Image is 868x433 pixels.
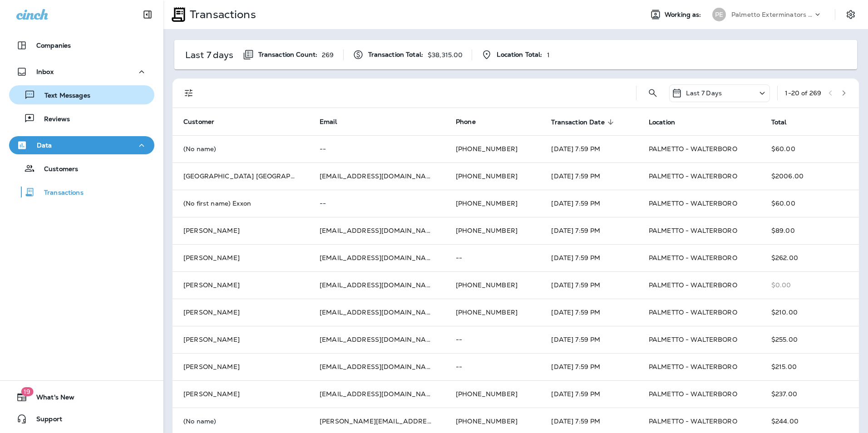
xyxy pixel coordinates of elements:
[540,162,637,190] td: [DATE] 7:59 PM
[428,51,463,59] p: $38,315.00
[760,380,859,408] td: $237.00
[760,217,859,244] td: $89.00
[540,353,637,380] td: [DATE] 7:59 PM
[27,394,74,404] span: What's New
[183,145,298,153] p: (No name)
[35,189,84,197] p: Transactions
[173,162,309,190] td: [GEOGRAPHIC_DATA] [GEOGRAPHIC_DATA] Fac
[309,162,445,190] td: [EMAIL_ADDRESS][DOMAIN_NAME]
[712,8,726,21] div: PE
[183,118,214,126] span: Customer
[320,200,434,207] p: --
[649,335,737,344] span: PALMETTO - WALTERBORO
[173,380,309,408] td: [PERSON_NAME]
[368,51,424,59] span: Transaction Total:
[9,159,154,178] button: Customers
[547,51,550,59] p: 1
[445,162,540,190] td: [PHONE_NUMBER]
[309,299,445,326] td: [EMAIL_ADDRESS][DOMAIN_NAME]
[445,217,540,244] td: [PHONE_NUMBER]
[173,326,309,353] td: [PERSON_NAME]
[21,387,33,396] span: 19
[649,281,737,289] span: PALMETTO - WALTERBORO
[649,254,737,262] span: PALMETTO - WALTERBORO
[183,418,298,425] p: (No name)
[185,51,234,59] p: Last 7 days
[173,353,309,380] td: [PERSON_NAME]
[309,244,445,271] td: [EMAIL_ADDRESS][DOMAIN_NAME]
[551,118,616,126] span: Transaction Date
[36,42,71,49] p: Companies
[456,336,529,343] p: --
[35,165,78,174] p: Customers
[760,244,859,271] td: $262.00
[180,84,198,102] button: Filters
[173,217,309,244] td: [PERSON_NAME]
[760,135,859,162] td: $60.00
[649,226,737,235] span: PALMETTO - WALTERBORO
[9,109,154,128] button: Reviews
[320,118,337,126] span: Email
[35,115,70,124] p: Reviews
[445,135,540,162] td: [PHONE_NUMBER]
[37,142,52,149] p: Data
[322,51,334,59] p: 269
[649,118,687,126] span: Location
[35,92,90,100] p: Text Messages
[771,118,799,126] span: Total
[760,162,859,190] td: $2006.00
[649,417,737,425] span: PALMETTO - WALTERBORO
[27,415,62,426] span: Support
[785,89,821,97] div: 1 - 20 of 269
[445,190,540,217] td: [PHONE_NUMBER]
[649,199,737,207] span: PALMETTO - WALTERBORO
[9,388,154,406] button: 19What's New
[309,271,445,299] td: [EMAIL_ADDRESS][DOMAIN_NAME]
[540,380,637,408] td: [DATE] 7:59 PM
[540,217,637,244] td: [DATE] 7:59 PM
[771,118,787,126] span: Total
[760,190,859,217] td: $60.00
[686,89,722,97] p: Last 7 Days
[456,118,476,126] span: Phone
[843,6,859,23] button: Settings
[445,299,540,326] td: [PHONE_NUMBER]
[135,5,160,24] button: Collapse Sidebar
[540,271,637,299] td: [DATE] 7:59 PM
[771,281,848,289] p: $0.00
[173,190,309,217] td: (No first name) Exxon
[540,190,637,217] td: [DATE] 7:59 PM
[445,271,540,299] td: [PHONE_NUMBER]
[456,363,529,370] p: --
[456,254,529,261] p: --
[649,363,737,371] span: PALMETTO - WALTERBORO
[649,308,737,316] span: PALMETTO - WALTERBORO
[320,145,434,153] p: --
[760,299,859,326] td: $210.00
[173,299,309,326] td: [PERSON_NAME]
[760,326,859,353] td: $255.00
[309,217,445,244] td: [EMAIL_ADDRESS][DOMAIN_NAME]
[9,410,154,428] button: Support
[540,135,637,162] td: [DATE] 7:59 PM
[9,36,154,54] button: Companies
[649,118,675,126] span: Location
[173,244,309,271] td: [PERSON_NAME]
[173,271,309,299] td: [PERSON_NAME]
[644,84,662,102] button: Search Transactions
[649,145,737,153] span: PALMETTO - WALTERBORO
[309,326,445,353] td: [EMAIL_ADDRESS][DOMAIN_NAME]
[9,85,154,104] button: Text Messages
[9,136,154,154] button: Data
[445,380,540,408] td: [PHONE_NUMBER]
[649,390,737,398] span: PALMETTO - WALTERBORO
[9,182,154,202] button: Transactions
[36,68,54,75] p: Inbox
[309,380,445,408] td: [EMAIL_ADDRESS][DOMAIN_NAME]
[258,51,318,59] span: Transaction Count:
[309,353,445,380] td: [EMAIL_ADDRESS][DOMAIN_NAME]
[551,118,604,126] span: Transaction Date
[649,172,737,180] span: PALMETTO - WALTERBORO
[665,11,703,19] span: Working as:
[731,11,813,18] p: Palmetto Exterminators LLC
